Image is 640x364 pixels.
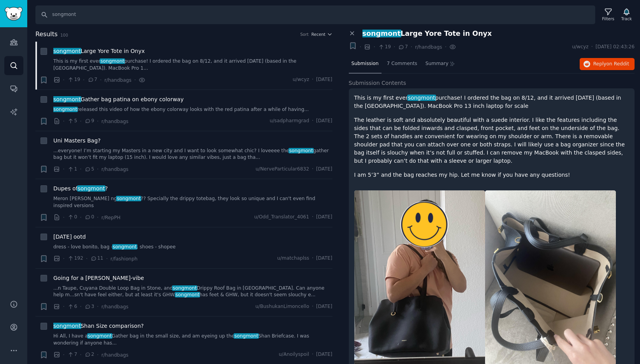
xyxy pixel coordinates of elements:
[312,118,313,125] span: ·
[602,16,614,21] div: Filters
[53,107,78,112] span: songmont
[97,351,98,359] span: ·
[255,303,309,310] span: u/BushukanLimoncello
[53,333,332,346] a: Hi All, I have asongmontGather bag in the small size, and am eyeing up thesongmontShan Briefcase....
[35,30,58,39] span: Results
[415,44,442,50] span: r/handbags
[445,43,447,51] span: ·
[84,118,94,125] span: 9
[63,351,65,359] span: ·
[67,303,77,310] span: 6
[254,214,309,221] span: u/Odd_Translator_4061
[407,95,436,101] span: songmont
[53,95,184,104] a: songmontGather bag patina on ebony colorway
[312,76,313,83] span: ·
[90,255,103,262] span: 11
[53,58,332,72] a: This is my first eversongmontpurchase! I ordered the bag on 8/12, and it arrived [DATE] (based in...
[86,255,88,263] span: ·
[80,213,81,222] span: ·
[84,166,94,173] span: 5
[80,117,81,125] span: ·
[300,32,309,37] div: Sort
[580,58,635,70] button: Replyon Reddit
[53,322,144,330] span: Shan Size comparison?
[101,352,128,358] span: r/handbags
[53,48,81,54] span: songmont
[279,351,309,358] span: u/Anoilyspoil
[63,165,65,173] span: ·
[53,274,144,282] a: Going for a [PERSON_NAME]-vibe
[175,292,200,297] span: songmont
[101,167,128,172] span: r/handbags
[104,77,131,83] span: r/handbags
[63,117,65,125] span: ·
[621,16,632,21] div: Track
[53,96,81,102] span: songmont
[270,118,309,125] span: u/sadpharmgrad
[63,302,65,311] span: ·
[53,323,81,329] span: songmont
[106,255,107,263] span: ·
[53,95,184,104] span: Gather bag patina on ebony colorway
[101,215,120,220] span: r/RepPH
[60,33,68,37] span: 100
[53,195,332,209] a: Meron [PERSON_NAME] ngsongmont?? Specially the drippy totebag, they look so unique and I can't ev...
[349,79,406,87] span: Submission Contents
[53,148,332,161] a: ...everyone! I’m starting my Masters in a new city and I want to look somewhat chic? I loveeee th...
[572,44,588,51] span: u/wcyz
[97,165,98,173] span: ·
[101,119,128,124] span: r/handbags
[316,118,332,125] span: [DATE]
[316,214,332,221] span: [DATE]
[67,255,83,262] span: 192
[53,322,144,330] a: songmontShan Size comparison?
[312,303,313,310] span: ·
[234,333,259,339] span: songmont
[67,76,80,83] span: 19
[53,47,145,55] span: Large Yore Tote in Onyx
[88,76,97,83] span: 7
[316,351,332,358] span: [DATE]
[53,185,108,193] span: Dupes of ?
[84,303,94,310] span: 3
[100,76,102,84] span: ·
[80,165,81,173] span: ·
[352,60,379,67] span: Submission
[316,303,332,310] span: [DATE]
[67,166,77,173] span: 1
[53,47,145,55] a: songmontLarge Yore Tote in Onyx
[77,185,106,192] span: songmont
[591,44,593,51] span: ·
[116,196,141,201] span: songmont
[111,256,137,262] span: r/fashionph
[312,214,313,221] span: ·
[53,185,108,193] a: Dupes ofsongmont?
[362,30,401,37] span: songmont
[354,171,629,179] p: I am 5’3” and the bag reaches my hip. Let me know if you have any questions!
[593,61,629,68] span: Reply
[316,76,332,83] span: [DATE]
[35,5,595,24] input: Search Keyword
[67,214,77,221] span: 0
[311,32,332,37] button: Recent
[387,60,417,67] span: 7 Comments
[112,244,137,250] span: songmont
[80,302,81,311] span: ·
[172,285,197,291] span: songmont
[311,32,325,37] span: Recent
[83,76,84,84] span: ·
[411,43,412,51] span: ·
[87,333,113,339] span: songmont
[97,302,98,311] span: ·
[312,255,313,262] span: ·
[53,244,332,251] a: dress - love bonito, bag -songmont, shoes - shopee
[53,137,101,145] a: Uni Masters Bag?
[596,44,635,51] span: [DATE] 02:43:26
[360,43,361,51] span: ·
[373,43,375,51] span: ·
[134,76,136,84] span: ·
[354,94,629,110] p: This is my first ever purchase! I ordered the bag on 8/12, and it arrived [DATE] (based in the [G...
[5,7,23,21] img: GummySearch logo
